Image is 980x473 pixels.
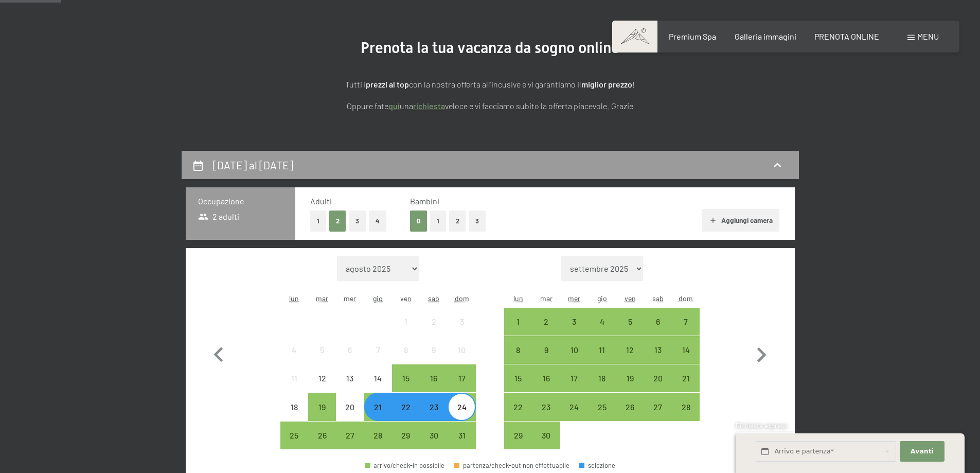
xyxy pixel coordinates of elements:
div: arrivo/check-in possibile [672,308,700,336]
div: Mon Aug 04 2025 [280,336,308,364]
a: quì [388,101,400,111]
div: Fri Aug 08 2025 [392,336,420,364]
div: Mon Sep 01 2025 [504,308,532,336]
div: 14 [365,374,391,400]
div: 29 [393,431,419,457]
span: Bambini [410,196,439,206]
div: 6 [337,346,363,372]
div: Tue Aug 19 2025 [308,393,336,421]
div: arrivo/check-in possibile [448,422,475,449]
div: arrivo/check-in possibile [588,393,616,421]
div: arrivo/check-in possibile [644,336,672,364]
div: arrivo/check-in possibile [644,393,672,421]
div: 5 [617,318,643,343]
div: 21 [673,374,699,400]
abbr: venerdì [400,294,412,303]
div: 28 [365,431,391,457]
button: Avanti [900,441,944,462]
div: arrivo/check-in possibile [672,336,700,364]
div: 16 [533,374,559,400]
div: arrivo/check-in possibile [448,393,475,421]
span: Menu [917,31,939,41]
div: arrivo/check-in possibile [420,393,448,421]
div: Sat Aug 30 2025 [420,422,448,449]
div: 25 [589,403,615,429]
div: arrivo/check-in possibile [364,393,392,421]
div: Sat Sep 06 2025 [644,308,672,336]
div: arrivo/check-in non effettuabile [280,364,308,392]
div: Wed Aug 06 2025 [336,336,364,364]
div: 26 [309,431,335,457]
div: arrivo/check-in possibile [504,336,532,364]
abbr: sabato [652,294,664,303]
div: arrivo/check-in possibile [504,364,532,392]
div: 9 [533,346,559,372]
div: 27 [337,431,363,457]
div: Sun Aug 31 2025 [448,422,475,449]
div: Sun Sep 21 2025 [672,364,700,392]
button: Aggiungi camera [702,209,779,232]
div: arrivo/check-in possibile [504,393,532,421]
div: arrivo/check-in non effettuabile [364,364,392,392]
div: 4 [281,346,307,372]
div: Thu Aug 21 2025 [364,393,392,421]
p: Tutti i con la nostra offerta all'incusive e vi garantiamo il ! [233,78,747,91]
div: Mon Sep 15 2025 [504,364,532,392]
div: arrivo/check-in possibile [560,393,588,421]
div: 3 [561,318,587,343]
div: arrivo/check-in possibile [560,308,588,336]
div: 1 [393,318,419,343]
div: 9 [421,346,447,372]
div: Fri Sep 12 2025 [616,336,644,364]
div: arrivo/check-in possibile [336,422,364,449]
abbr: lunedì [513,294,523,303]
div: 17 [449,374,474,400]
button: 0 [410,211,427,232]
div: 2 [533,318,559,343]
button: 4 [369,211,386,232]
a: Galleria immagini [735,31,796,41]
div: 19 [617,374,643,400]
div: arrivo/check-in possibile [588,364,616,392]
div: Sat Aug 23 2025 [420,393,448,421]
span: Prenota la tua vacanza da sogno online [361,39,619,57]
div: 15 [393,374,419,400]
div: arrivo/check-in non effettuabile [364,336,392,364]
div: 13 [645,346,671,372]
div: 31 [449,431,474,457]
div: Wed Sep 24 2025 [560,393,588,421]
div: arrivo/check-in possibile [532,364,560,392]
div: arrivo/check-in possibile [532,308,560,336]
div: arrivo/check-in non effettuabile [336,364,364,392]
div: 7 [673,318,699,343]
div: Fri Aug 15 2025 [392,364,420,392]
div: arrivo/check-in possibile [616,336,644,364]
div: Sun Sep 07 2025 [672,308,700,336]
abbr: mercoledì [568,294,580,303]
div: arrivo/check-in possibile [644,364,672,392]
div: Sun Aug 10 2025 [448,336,475,364]
abbr: martedì [540,294,553,303]
div: 20 [645,374,671,400]
div: arrivo/check-in possibile [392,422,420,449]
div: arrivo/check-in non effettuabile [308,336,336,364]
div: arrivo/check-in possibile [448,364,475,392]
div: arrivo/check-in possibile [504,422,532,449]
div: 22 [393,403,419,429]
div: Thu Sep 04 2025 [588,308,616,336]
div: Tue Sep 23 2025 [532,393,560,421]
h3: Occupazione [198,196,283,207]
div: arrivo/check-in possibile [672,393,700,421]
div: Thu Aug 07 2025 [364,336,392,364]
div: 11 [281,374,307,400]
div: Sat Sep 20 2025 [644,364,672,392]
div: Sun Aug 24 2025 [448,393,475,421]
strong: prezzi al top [366,79,409,89]
div: Sat Aug 16 2025 [420,364,448,392]
div: Wed Aug 27 2025 [336,422,364,449]
abbr: venerdì [625,294,636,303]
h2: [DATE] al [DATE] [213,159,293,171]
button: 1 [430,211,446,232]
div: Wed Aug 13 2025 [336,364,364,392]
button: Mese precedente [204,256,234,450]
